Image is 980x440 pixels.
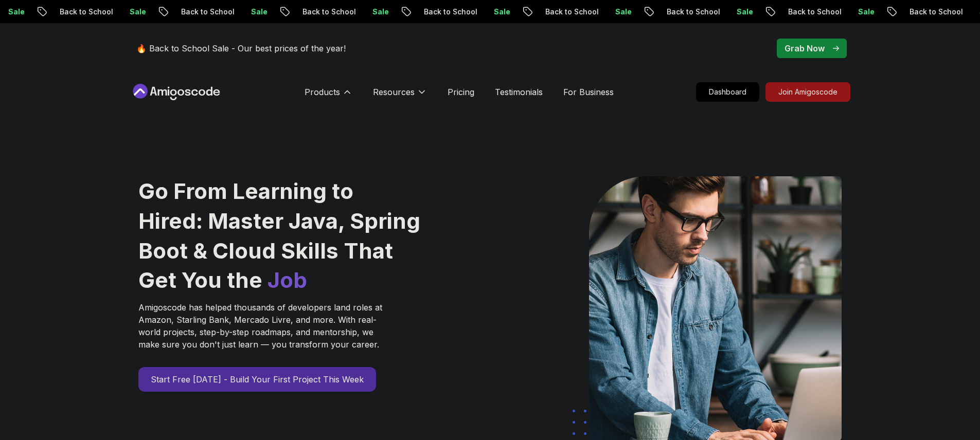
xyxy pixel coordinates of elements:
p: Back to School [632,7,702,17]
button: Products [305,86,352,106]
p: Sale [217,7,250,17]
button: Resources [373,86,427,106]
p: Back to School [25,7,95,17]
a: Join Amigoscode [765,82,850,102]
a: Dashboard [696,82,759,102]
p: Back to School [147,7,217,17]
p: Back to School [754,7,824,17]
p: Sale [95,7,128,17]
p: Resources [373,86,415,98]
p: Back to School [389,7,459,17]
h1: Go From Learning to Hired: Master Java, Spring Boot & Cloud Skills That Get You the [138,176,422,295]
a: Testimonials [495,86,543,98]
p: Sale [459,7,492,17]
p: Grab Now [785,42,825,54]
p: Sale [945,7,978,17]
p: Amigoscode has helped thousands of developers land roles at Amazon, Starling Bank, Mercado Livre,... [138,301,385,351]
p: Sale [338,7,371,17]
a: For Business [563,86,614,98]
span: Job [268,267,307,293]
p: Dashboard [697,83,759,101]
p: Sale [702,7,735,17]
p: Back to School [511,7,581,17]
p: Sale [581,7,614,17]
a: Start Free [DATE] - Build Your First Project This Week [138,367,376,392]
a: Pricing [448,86,474,98]
p: 🔥 Back to School Sale - Our best prices of the year! [136,42,346,54]
p: Join Amigoscode [766,83,850,101]
p: Sale [824,7,857,17]
p: Back to School [875,7,945,17]
p: Back to School [268,7,338,17]
p: Products [305,86,340,98]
